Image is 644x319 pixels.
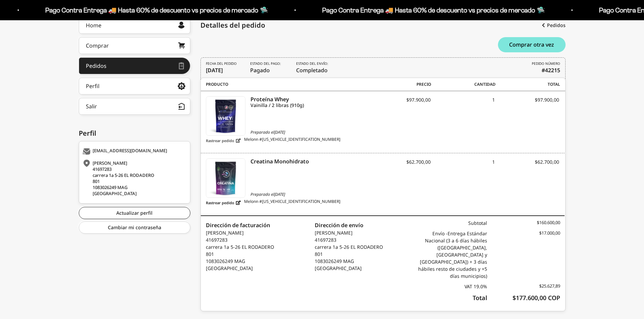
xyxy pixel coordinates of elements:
strong: Dirección de envío [315,221,363,229]
i: Proteína Whey [251,96,366,102]
div: $177.600,00 COP [487,293,560,302]
div: $25.627,89 [487,283,560,290]
a: Creatina Monohidrato [206,158,245,198]
button: Salir [79,98,190,115]
div: Detalles del pedido [200,20,265,30]
p: Pago Contra Entrega 🚚 Hasta 60% de descuento vs precios de mercado 🛸 [320,5,543,16]
div: $160.600,00 [487,219,560,227]
div: Comprar [86,43,109,48]
span: $62.700,00 [406,159,431,165]
span: Cantidad [431,81,496,87]
p: Pago Contra Entrega 🚚 Hasta 60% de descuento vs precios de mercado 🛸 [44,5,266,16]
p: [PERSON_NAME] 41697283 carrera 1a 5-26 EL RODADERO 801 1083026249 MAG [GEOGRAPHIC_DATA] [315,229,383,272]
a: Pedidos [79,57,190,74]
i: Estado del pago: [250,61,281,66]
time: [DATE] [274,129,285,135]
span: Completado [296,61,330,74]
img: Proteína Whey - Chocolate - Vainilla / 2 libras (910g) [206,97,245,135]
span: Envío - [432,230,448,237]
span: Producto [206,81,367,87]
a: Creatina Monohidrato [251,158,366,164]
div: Entrega Estándar Nacional (3 a 6 días hábiles ([GEOGRAPHIC_DATA], [GEOGRAPHIC_DATA] y [GEOGRAPHIC... [414,230,487,280]
span: Pagado [250,61,283,74]
span: Total [496,81,560,87]
a: Actualizar perfil [79,207,190,219]
div: Total [414,293,487,302]
a: Rastrear pedido [206,198,241,207]
div: Perfil [79,128,190,138]
button: Comprar otra vez [498,37,566,52]
i: Vainilla / 2 libras (910g) [251,102,366,108]
time: [DATE] [274,191,285,197]
div: Pedidos [86,63,106,69]
div: $17.000,00 [487,230,560,280]
div: 1 [431,96,495,110]
div: $62.700,00 [495,158,559,172]
div: 1 [431,158,495,172]
div: Home [86,23,101,28]
div: VAT 19.0% [414,283,487,290]
span: Melonn #[US_VEHICLE_IDENTIFICATION_NUMBER] [244,198,340,207]
span: Preparado el [206,191,366,197]
i: PEDIDO NÚMERO [532,61,560,66]
span: Comprar otra vez [509,42,554,47]
div: Perfil [86,83,99,89]
a: Rastrear pedido [206,136,241,145]
i: FECHA DEL PEDIDO [206,61,237,66]
span: Precio [367,81,431,87]
a: Proteína Whey - Chocolate - Vainilla / 2 libras (910g) [206,96,245,136]
i: Estado del envío: [296,61,328,66]
div: Subtotal [414,219,487,227]
span: $97.900,00 [406,97,431,103]
div: Salir [86,104,97,109]
a: Pedidos [542,19,566,31]
a: Proteína Whey Vainilla / 2 libras (910g) [251,96,366,108]
a: Perfil [79,78,190,95]
img: Creatina Monohidrato [206,159,245,197]
span: Preparado el [206,129,366,135]
a: Comprar [79,37,190,54]
b: #42215 [542,66,560,74]
a: Cambiar mi contraseña [79,221,190,234]
strong: Dirección de facturación [206,221,270,229]
div: [PERSON_NAME] 41697283 carrera 1a 5-26 EL RODADERO 801 1083026249 MAG [GEOGRAPHIC_DATA] [82,160,185,196]
p: [PERSON_NAME] 41697283 carrera 1a 5-26 EL RODADERO 801 1083026249 MAG [GEOGRAPHIC_DATA] [206,229,274,272]
div: [EMAIL_ADDRESS][DOMAIN_NAME] [82,148,185,155]
time: [DATE] [206,67,223,74]
a: Home [79,17,190,34]
span: Melonn #[US_VEHICLE_IDENTIFICATION_NUMBER] [244,136,340,145]
div: $97.900,00 [495,96,559,110]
